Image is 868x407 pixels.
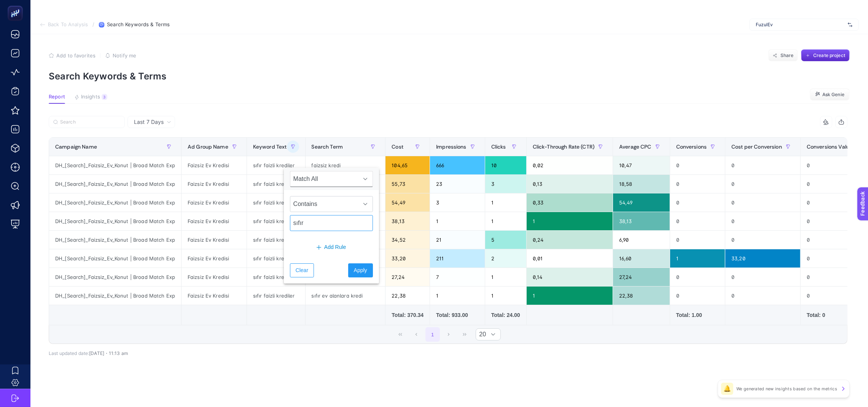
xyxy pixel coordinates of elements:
div: DH_[Search]_Faizsiz_Ev_Konut | Broad Match Exp [49,268,181,286]
button: Ask Genie [810,89,850,101]
span: / [92,21,94,27]
button: Share [768,49,798,62]
button: Create project [801,49,850,62]
span: Apply [354,266,367,274]
div: 16,60 [613,249,670,268]
button: Add Rule [290,240,373,254]
div: DH_[Search]_Faizsiz_Ev_Konut | Broad Match Exp [49,231,181,249]
img: svg%3e [848,21,852,29]
span: Back To Analysis [48,22,88,28]
span: [DATE]・11:13 am [89,350,128,356]
div: 0 [670,212,725,230]
div: 54,49 [613,193,670,212]
span: Impressions [436,144,467,150]
div: DH_[Search]_Faizsiz_Ev_Konut | Broad Match Exp [49,249,181,268]
div: 5 [485,231,526,249]
div: Faizsiz Ev Kredisi [182,193,247,212]
div: 0 [725,193,800,212]
div: 0 [725,156,800,174]
div: 34,52 [385,231,430,249]
div: Faizsiz Ev Kredisi [182,249,247,268]
div: 3 [430,193,485,212]
span: Cost [392,144,403,150]
div: 🔔 [721,383,733,395]
div: sıfır ev alanlara kredi [306,287,385,305]
span: FuzulEv [756,22,845,28]
span: Click-Through Rate (CTR) [533,144,594,150]
span: Notify me [113,52,136,59]
div: 3 [485,175,526,193]
div: 33,20 [725,249,800,268]
div: 0 [670,268,725,286]
div: Faizsiz Ev Kredisi [182,287,247,305]
span: Conversions [676,144,707,150]
div: 1 [430,287,485,305]
div: DH_[Search]_Faizsiz_Ev_Konut | Broad Match Exp [49,287,181,305]
div: 0,13 [527,175,613,193]
div: 104,65 [385,156,430,174]
div: sıfır faizli krediler [247,175,305,193]
div: 211 [430,249,485,268]
p: Search Keywords & Terms [49,71,850,82]
div: 0,02 [527,156,613,174]
div: 0 [725,231,800,249]
div: 10 [485,156,526,174]
div: 21 [430,231,485,249]
div: Faizsiz Ev Kredisi [182,268,247,286]
div: 55,73 [385,175,430,193]
div: Total: 24.00 [491,311,520,319]
div: 1 [485,287,526,305]
div: 0,24 [527,231,613,249]
div: Faizsiz Ev Kredisi [182,156,247,174]
div: faizsiz kredi [306,156,385,174]
div: 27,24 [385,268,430,286]
div: 1 [670,249,725,268]
div: Total: 370.34 [392,311,424,319]
span: Clear [296,266,308,274]
div: 1 [485,193,526,212]
span: Contains [290,196,358,212]
span: Create project [813,52,845,59]
div: DH_[Search]_Faizsiz_Ev_Konut | Broad Match Exp [49,212,181,230]
div: 0,01 [527,249,613,268]
div: Faizsiz Ev Kredisi [182,175,247,193]
div: 38,13 [613,212,670,230]
input: Search [60,119,120,125]
button: Notify me [105,52,136,59]
div: 38,13 [385,212,430,230]
span: Add to favorites [56,52,96,59]
div: 1 [485,212,526,230]
div: 0 [670,193,725,212]
div: sıfır faizli krediler [247,156,305,174]
div: DH_[Search]_Faizsiz_Ev_Konut | Broad Match Exp [49,156,181,174]
div: 10,47 [613,156,670,174]
span: Share [780,52,794,59]
span: Ad Group Name [188,144,228,150]
div: 0 [725,268,800,286]
span: Conversions Value [807,144,852,150]
div: 0 [670,231,725,249]
span: Average CPC [619,144,651,150]
span: Clicks [491,144,506,150]
div: 0 [670,287,725,305]
span: Report [49,94,65,100]
span: Rows per page [476,329,486,340]
div: 1 [527,212,613,230]
span: Campaign Name [55,144,97,150]
span: Search Keywords & Terms [107,22,170,28]
span: Insights [81,94,100,100]
span: Cost per Conversion [731,144,782,150]
div: 23 [430,175,485,193]
span: Ask Genie [822,92,844,98]
div: sıfır faizli krediler [247,287,305,305]
div: DH_[Search]_Faizsiz_Ev_Konut | Broad Match Exp [49,175,181,193]
div: 18,58 [613,175,670,193]
div: 22,38 [385,287,430,305]
span: Last updated date: [49,350,89,356]
div: 6,90 [613,231,670,249]
div: 7 [430,268,485,286]
div: sıfır faizli krediler [247,193,305,212]
div: 0 [725,212,800,230]
button: 1 [425,327,440,342]
div: 0,33 [527,193,613,212]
